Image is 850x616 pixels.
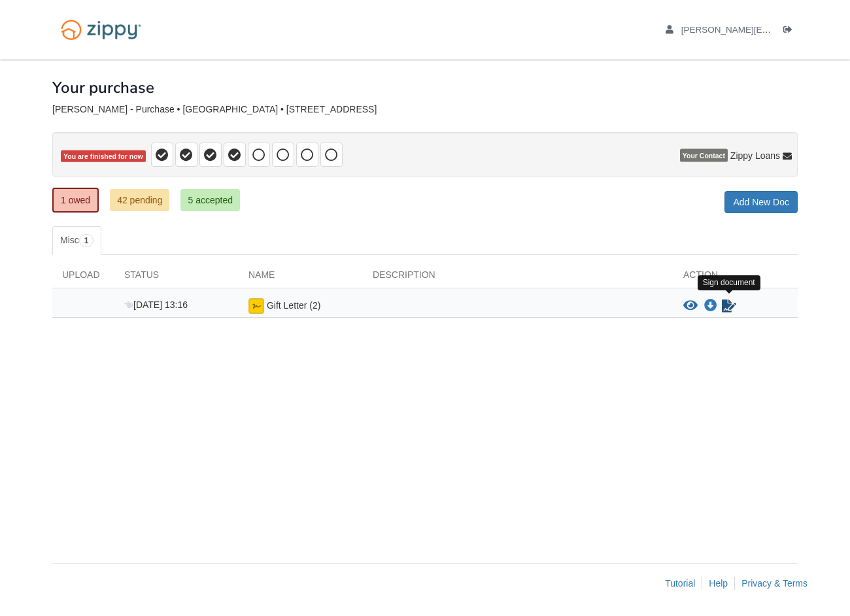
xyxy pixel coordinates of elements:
[363,268,673,288] div: Description
[680,149,728,162] span: Your Contact
[741,578,807,589] a: Privacy & Terms
[783,25,798,38] a: Log out
[114,268,239,288] div: Status
[267,300,320,311] span: Gift Letter (2)
[79,234,94,247] span: 1
[110,189,169,211] a: 42 pending
[124,299,188,310] span: [DATE] 13:16
[239,268,363,288] div: Name
[683,299,698,313] button: View Gift Letter (2)
[721,298,738,314] a: Sign Form
[709,578,728,589] a: Help
[52,226,101,255] a: Misc
[52,268,114,288] div: Upload
[673,268,798,288] div: Action
[665,578,695,589] a: Tutorial
[61,150,146,163] span: You are finished for now
[52,13,150,46] img: Logo
[724,191,798,213] a: Add New Doc
[248,298,264,314] img: Ready for you to esign
[698,275,760,290] div: Sign document
[52,104,798,115] div: [PERSON_NAME] - Purchase • [GEOGRAPHIC_DATA] • [STREET_ADDRESS]
[52,79,154,96] h1: Your purchase
[704,301,717,311] a: Download Gift Letter (2)
[730,149,780,162] span: Zippy Loans
[180,189,240,211] a: 5 accepted
[52,188,99,213] a: 1 owed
